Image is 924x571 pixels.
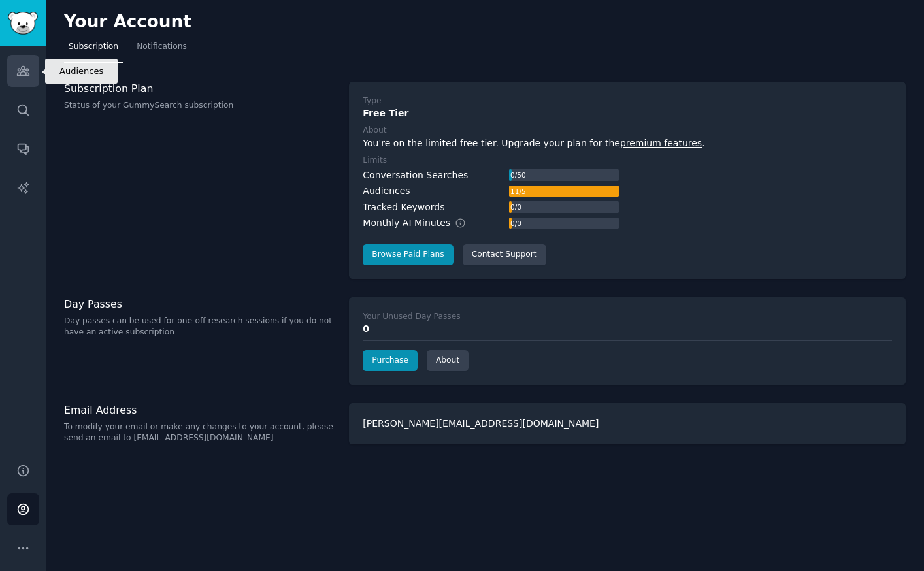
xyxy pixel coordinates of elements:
div: Type [363,95,381,107]
h3: Day Passes [64,297,335,311]
div: Your Unused Day Passes [363,311,460,323]
a: About [427,350,469,371]
div: 0 / 0 [509,218,522,229]
a: Notifications [132,37,191,63]
img: GummySearch logo [8,12,38,35]
div: About [363,125,386,137]
div: You're on the limited free tier. Upgrade your plan for the . [363,137,892,150]
p: To modify your email or make any changes to your account, please send an email to [EMAIL_ADDRESS]... [64,421,335,444]
p: Day passes can be used for one-off research sessions if you do not have an active subscription [64,316,335,338]
div: Free Tier [363,106,892,120]
div: 0 / 0 [509,201,522,213]
div: 11 / 5 [509,186,527,197]
a: Contact Support [463,244,546,265]
span: Subscription [69,41,118,53]
div: 0 / 50 [509,169,527,181]
div: Monthly AI Minutes [363,216,480,230]
div: Audiences [363,184,410,198]
div: Limits [363,155,387,167]
div: 0 [363,322,892,336]
a: premium features [620,138,702,148]
div: Tracked Keywords [363,201,444,214]
a: Browse Paid Plans [363,244,453,265]
div: Conversation Searches [363,169,468,182]
a: Purchase [363,350,418,371]
span: Notifications [137,41,187,53]
h3: Subscription Plan [64,82,335,95]
h3: Email Address [64,403,335,417]
h2: Your Account [64,12,191,33]
div: [PERSON_NAME][EMAIL_ADDRESS][DOMAIN_NAME] [349,403,906,444]
p: Status of your GummySearch subscription [64,100,335,112]
a: Subscription [64,37,123,63]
